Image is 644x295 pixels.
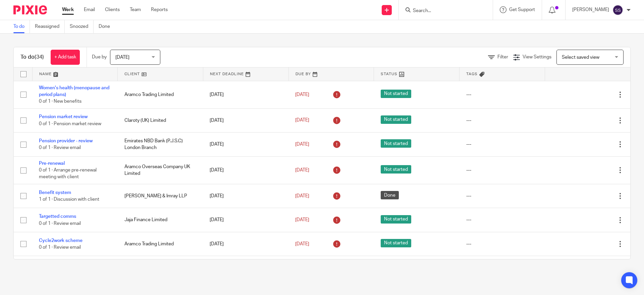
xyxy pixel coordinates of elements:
[105,6,120,13] a: Clients
[62,6,74,13] a: Work
[466,193,538,199] div: ---
[39,245,81,250] span: 0 of 1 · Review email
[295,242,309,246] span: [DATE]
[70,20,94,33] a: Snoozed
[203,133,288,156] td: [DATE]
[35,54,44,60] span: (34)
[203,184,288,208] td: [DATE]
[295,142,309,147] span: [DATE]
[39,214,76,219] a: Targetted comms
[118,156,203,184] td: Aramco Overseas Company UK Limited
[99,20,115,33] a: Done
[118,108,203,132] td: Claroty (UK) Limited
[381,90,411,98] span: Not started
[295,168,309,173] span: [DATE]
[523,55,551,59] span: View Settings
[203,208,288,232] td: [DATE]
[466,167,538,174] div: ---
[39,161,65,166] a: Pre-renewal
[381,115,411,124] span: Not started
[13,5,47,14] img: Pixie
[39,86,109,97] a: Women's health (menopause and period plans)
[562,55,599,60] span: Select saved view
[295,217,309,222] span: [DATE]
[84,6,95,13] a: Email
[203,256,288,280] td: [DATE]
[39,121,101,126] span: 0 of 1 · Pension market review
[92,54,107,60] p: Due by
[497,55,508,59] span: Filter
[118,133,203,156] td: Emirates NBD Bank (P.J.S.C) London Branch
[115,55,129,60] span: [DATE]
[39,238,83,243] a: Cycle2work scheme
[39,114,88,119] a: Pension market review
[466,91,538,98] div: ---
[118,232,203,256] td: Aramco Trading Limited
[466,117,538,124] div: ---
[51,50,80,65] a: + Add task
[509,7,535,12] span: Get Support
[466,141,538,148] div: ---
[295,92,309,97] span: [DATE]
[381,165,411,174] span: Not started
[466,72,478,76] span: Tags
[118,184,203,208] td: [PERSON_NAME] & Imray LLP
[381,139,411,148] span: Not started
[39,197,99,202] span: 1 of 1 · Discussion with client
[118,208,203,232] td: Jaja Finance Limited
[203,108,288,132] td: [DATE]
[381,239,411,247] span: Not started
[203,156,288,184] td: [DATE]
[412,8,473,14] input: Search
[20,54,44,61] h1: To do
[118,256,203,280] td: [PERSON_NAME] Cundell Engineers Limited
[118,81,203,108] td: Aramco Trading Limited
[39,145,81,150] span: 0 of 1 · Review email
[151,6,168,13] a: Reports
[39,221,81,226] span: 0 of 1 · Review email
[612,5,623,15] img: svg%3E
[203,81,288,108] td: [DATE]
[381,215,411,224] span: Not started
[35,20,65,33] a: Reassigned
[39,139,93,143] a: Pension provider - review
[572,6,609,13] p: [PERSON_NAME]
[13,20,30,33] a: To do
[39,168,97,180] span: 0 of 1 · Arrange pre-renewal meeting with client
[295,194,309,198] span: [DATE]
[130,6,141,13] a: Team
[295,118,309,123] span: [DATE]
[381,191,399,199] span: Done
[39,190,71,195] a: Benefit system
[39,99,82,104] span: 0 of 1 · New benefits
[203,232,288,256] td: [DATE]
[466,241,538,247] div: ---
[466,216,538,223] div: ---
